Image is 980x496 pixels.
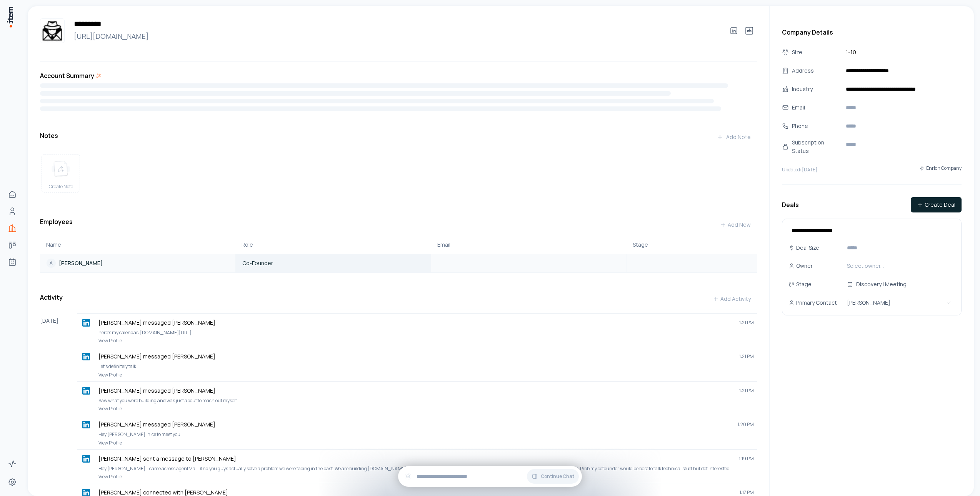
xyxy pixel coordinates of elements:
[792,138,841,155] div: Subscription Status
[717,133,751,141] div: Add Note
[739,388,754,394] span: 1:21 PM
[98,397,754,405] p: Saw what you were building and was just about to reach out myself
[40,18,65,43] img: AgentMail
[792,66,841,75] div: Address
[738,421,754,428] span: 1:20 PM
[919,161,962,175] button: Enrich Company
[40,293,63,302] h3: Activity
[437,241,620,249] div: Email
[6,6,14,28] img: Item Brain Logo
[796,262,813,270] p: Owner
[739,320,754,326] span: 1:21 PM
[792,103,841,112] div: Email
[46,241,229,249] div: Name
[98,455,733,463] p: [PERSON_NAME] sent a message to [PERSON_NAME]
[796,299,837,307] p: Primary Contact
[98,421,732,428] p: [PERSON_NAME] messaged [PERSON_NAME]
[911,197,962,212] button: Create Deal
[40,71,94,80] h3: Account Summary
[98,465,754,473] p: Hey [PERSON_NAME], I came across agentMail. And you guys actually solve a problem we were facing ...
[40,259,188,268] a: A[PERSON_NAME]
[98,387,733,395] p: [PERSON_NAME] messaged [PERSON_NAME]
[5,254,20,270] a: Agents
[796,244,819,252] p: Deal Size
[98,363,754,370] p: Let’s definitely talk
[40,131,58,140] h3: Notes
[633,241,751,249] div: Stage
[5,456,20,471] a: Activity
[5,204,20,219] a: People
[792,85,841,93] div: Industry
[782,200,799,209] h3: Deals
[236,259,384,267] a: Co-Founder
[47,259,56,268] div: A
[49,184,73,190] span: Create Note
[5,187,20,202] a: Home
[98,353,733,360] p: [PERSON_NAME] messaged [PERSON_NAME]
[242,241,425,249] div: Role
[5,474,20,490] a: Settings
[398,466,582,487] div: Continue Chat
[80,440,754,446] a: View Profile
[42,154,80,192] button: create noteCreate Note
[527,469,579,484] button: Continue Chat
[707,291,757,307] button: Add Activity
[711,129,757,145] button: Add Note
[792,122,841,130] div: Phone
[80,474,754,480] a: View Profile
[98,431,754,438] p: Hey [PERSON_NAME], nice to meet you!
[40,217,73,232] h3: Employees
[71,31,720,41] a: [URL][DOMAIN_NAME]
[5,221,20,236] a: Companies
[98,329,754,337] p: here’s my calendar: [DOMAIN_NAME][URL]
[98,319,733,327] p: [PERSON_NAME] messaged [PERSON_NAME]
[80,372,754,378] a: View Profile
[82,387,90,395] img: linkedin logo
[5,237,20,253] a: Deals
[242,259,273,267] span: Co-Founder
[739,353,754,360] span: 1:21 PM
[82,455,90,463] img: linkedin logo
[739,456,754,462] span: 1:19 PM
[714,217,757,232] button: Add New
[792,48,841,56] div: Size
[740,489,754,496] span: 1:17 PM
[82,421,90,428] img: linkedin logo
[59,259,103,267] p: [PERSON_NAME]
[782,167,817,173] p: Updated: [DATE]
[82,353,90,360] img: linkedin logo
[80,338,754,344] a: View Profile
[796,280,812,288] p: Stage
[82,319,90,327] img: linkedin logo
[80,406,754,412] a: View Profile
[541,473,574,479] span: Continue Chat
[52,161,70,177] img: create note
[782,28,962,37] h3: Company Details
